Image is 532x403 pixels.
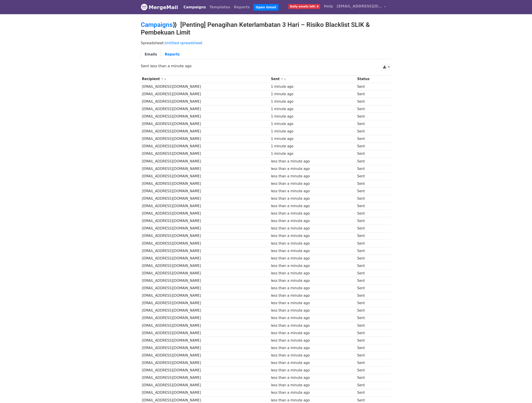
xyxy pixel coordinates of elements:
a: ↓ [164,77,166,81]
div: 1 minute ago [271,114,355,119]
td: [EMAIL_ADDRESS][DOMAIN_NAME] [141,344,270,352]
td: [EMAIL_ADDRESS][DOMAIN_NAME] [141,172,270,180]
td: Sent [356,329,387,337]
span: [EMAIL_ADDRESS][DOMAIN_NAME] [337,4,382,9]
td: Sent [356,217,387,225]
a: ↑ [281,77,283,81]
td: [EMAIL_ADDRESS][DOMAIN_NAME] [141,262,270,270]
div: less than a minute ago [271,301,355,306]
div: less than a minute ago [271,368,355,373]
td: [EMAIL_ADDRESS][DOMAIN_NAME] [141,314,270,322]
p: Sent less than a minute ago [141,64,391,68]
td: [EMAIL_ADDRESS][DOMAIN_NAME] [141,217,270,225]
div: 1 minute ago [271,107,355,112]
th: Recipient [141,75,270,83]
div: less than a minute ago [271,398,355,403]
div: less than a minute ago [271,218,355,224]
a: Campaigns [141,21,173,28]
td: [EMAIL_ADDRESS][DOMAIN_NAME] [141,195,270,202]
td: [EMAIL_ADDRESS][DOMAIN_NAME] [141,352,270,359]
td: [EMAIL_ADDRESS][DOMAIN_NAME] [141,270,270,277]
div: less than a minute ago [271,323,355,328]
div: less than a minute ago [271,338,355,343]
td: Sent [356,270,387,277]
div: less than a minute ago [271,263,355,269]
div: less than a minute ago [271,256,355,261]
td: [EMAIL_ADDRESS][DOMAIN_NAME] [141,359,270,367]
img: MergeMail logo [141,4,148,10]
td: [EMAIL_ADDRESS][DOMAIN_NAME] [141,285,270,292]
td: [EMAIL_ADDRESS][DOMAIN_NAME] [141,382,270,389]
h2: ⟫ [Penting] Penagihan Keterlambatan 3 Hari – Risiko Blacklist SLIK & Pembekuan Limit [141,21,391,36]
td: Sent [356,337,387,344]
td: Sent [356,314,387,322]
td: Sent [356,344,387,352]
td: Sent [356,277,387,285]
td: [EMAIL_ADDRESS][DOMAIN_NAME] [141,157,270,165]
div: less than a minute ago [271,293,355,298]
td: Sent [356,382,387,389]
a: Help [322,2,335,11]
td: [EMAIL_ADDRESS][DOMAIN_NAME] [141,337,270,344]
div: 1 minute ago [271,144,355,149]
td: Sent [356,389,387,396]
td: [EMAIL_ADDRESS][DOMAIN_NAME] [141,389,270,396]
td: Sent [356,150,387,157]
td: Sent [356,172,387,180]
td: [EMAIL_ADDRESS][DOMAIN_NAME] [141,165,270,172]
td: [EMAIL_ADDRESS][DOMAIN_NAME] [141,105,270,113]
td: [EMAIL_ADDRESS][DOMAIN_NAME] [141,180,270,188]
td: Sent [356,225,387,232]
td: [EMAIL_ADDRESS][DOMAIN_NAME] [141,128,270,135]
td: [EMAIL_ADDRESS][DOMAIN_NAME] [141,255,270,262]
td: [EMAIL_ADDRESS][DOMAIN_NAME] [141,113,270,120]
a: Campaigns [182,3,208,12]
td: Sent [356,202,387,210]
div: 1 minute ago [271,121,355,127]
td: Sent [356,240,387,247]
td: [EMAIL_ADDRESS][DOMAIN_NAME] [141,374,270,382]
div: 1 minute ago [271,136,355,141]
td: [EMAIL_ADDRESS][DOMAIN_NAME] [141,150,270,157]
td: Sent [356,255,387,262]
td: Sent [356,83,387,90]
th: Sent [270,75,356,83]
td: [EMAIL_ADDRESS][DOMAIN_NAME] [141,98,270,105]
td: [EMAIL_ADDRESS][DOMAIN_NAME] [141,202,270,210]
td: Sent [356,352,387,359]
div: less than a minute ago [271,345,355,351]
td: [EMAIL_ADDRESS][DOMAIN_NAME] [141,329,270,337]
a: Reports [232,3,252,12]
div: 1 minute ago [271,129,355,134]
td: [EMAIL_ADDRESS][DOMAIN_NAME] [141,247,270,255]
td: Sent [356,128,387,135]
td: [EMAIL_ADDRESS][DOMAIN_NAME] [141,299,270,307]
a: Templates [208,3,232,12]
div: less than a minute ago [271,315,355,321]
div: less than a minute ago [271,204,355,209]
div: less than a minute ago [271,226,355,231]
p: Spreadsheet: [141,41,391,45]
td: Sent [356,359,387,367]
div: less than a minute ago [271,241,355,246]
a: Open Gmail [253,4,278,11]
td: Sent [356,285,387,292]
div: less than a minute ago [271,211,355,216]
div: less than a minute ago [271,271,355,276]
th: Status [356,75,387,83]
div: less than a minute ago [271,196,355,201]
td: [EMAIL_ADDRESS][DOMAIN_NAME] [141,120,270,128]
td: Sent [356,374,387,382]
td: Sent [356,98,387,105]
div: less than a minute ago [271,189,355,194]
td: [EMAIL_ADDRESS][DOMAIN_NAME] [141,83,270,90]
td: [EMAIL_ADDRESS][DOMAIN_NAME] [141,240,270,247]
a: Untitled spreadsheet [165,41,202,45]
div: 1 minute ago [271,84,355,89]
td: [EMAIL_ADDRESS][DOMAIN_NAME] [141,367,270,374]
td: Sent [356,322,387,329]
td: Sent [356,232,387,240]
td: Sent [356,105,387,113]
div: 1 minute ago [271,151,355,156]
a: Reports [161,50,183,59]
